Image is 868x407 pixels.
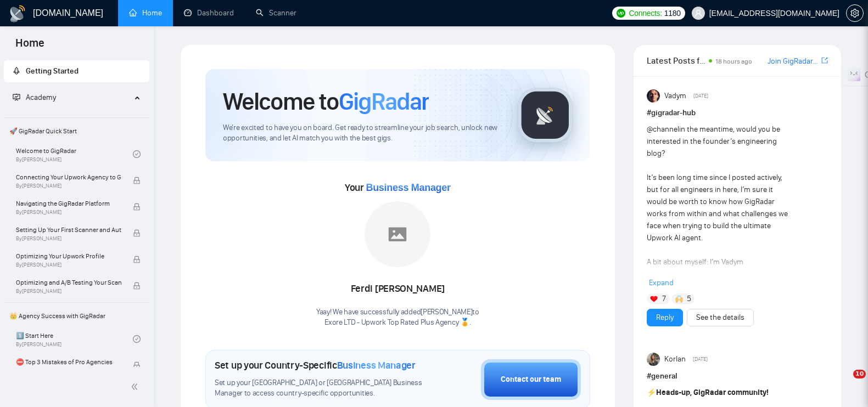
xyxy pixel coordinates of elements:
[16,142,133,166] a: Welcome to GigRadarBy[PERSON_NAME]
[16,251,121,262] span: Optimizing Your Upwork Profile
[215,378,426,399] span: Set up your [GEOGRAPHIC_DATA] or [GEOGRAPHIC_DATA] Business Manager to access country-specific op...
[13,67,20,75] span: rocket
[16,357,121,368] span: ⛔ Top 3 Mistakes of Pro Agencies
[316,307,479,328] div: Yaay! We have successfully added [PERSON_NAME] to
[647,370,828,382] h1: # general
[693,354,708,364] span: [DATE]
[133,282,141,290] span: lock
[16,198,121,209] span: Navigating the GigRadar Platform
[656,312,674,324] a: Reply
[16,327,133,351] a: 1️⃣ Start HereBy[PERSON_NAME]
[133,177,141,184] span: lock
[481,359,581,400] button: Contact our team
[4,60,149,82] li: Getting Started
[26,66,79,76] span: Getting Started
[133,150,141,158] span: check-circle
[695,9,702,17] span: user
[664,7,681,19] span: 1180
[846,9,864,18] a: setting
[650,295,658,303] img: ❤️
[501,374,561,386] div: Contact our team
[13,93,20,101] span: fund-projection-screen
[662,293,666,304] span: 7
[339,87,429,116] span: GigRadar
[5,120,148,142] span: 🚀 GigRadar Quick Start
[656,388,769,397] strong: Heads-up, GigRadar community!
[693,91,708,101] span: [DATE]
[696,312,744,324] a: See the details
[5,305,148,327] span: 👑 Agency Success with GigRadar
[133,335,141,343] span: check-circle
[821,55,828,66] a: export
[26,93,56,102] span: Academy
[647,388,656,397] span: ⚡
[647,125,679,134] span: @channel
[647,54,705,67] span: Latest Posts from the GigRadar Community
[7,35,53,58] span: Home
[617,9,625,18] img: upwork-logo.png
[316,318,479,328] p: Exore LTD - Upwork Top Rated Plus Agency 🏅 .
[649,278,674,287] span: Expand
[256,8,296,18] a: searchScanner
[853,370,866,378] span: 10
[215,359,416,371] h1: Set up your Country-Specific
[13,93,56,102] span: Academy
[687,293,691,304] span: 5
[133,203,141,211] span: lock
[647,89,660,103] img: Vadym
[16,183,121,189] span: By [PERSON_NAME]
[821,56,828,65] span: export
[16,262,121,268] span: By [PERSON_NAME]
[129,8,162,18] a: homeHome
[847,9,863,18] span: setting
[345,182,451,194] span: Your
[9,5,26,22] img: logo
[664,353,686,365] span: Korlan
[184,8,234,18] a: dashboardDashboard
[647,353,660,366] img: Korlan
[768,55,819,67] a: Join GigRadar Slack Community
[675,295,683,303] img: 🙌
[16,235,121,242] span: By [PERSON_NAME]
[337,359,416,371] span: Business Manager
[133,229,141,237] span: lock
[647,107,828,119] h1: # gigradar-hub
[16,172,121,183] span: Connecting Your Upwork Agency to GigRadar
[629,7,662,19] span: Connects:
[664,90,686,102] span: Vadym
[518,88,573,143] img: gigradar-logo.png
[133,361,141,369] span: lock
[131,381,142,392] span: double-left
[831,370,857,396] iframe: Intercom live chat
[316,280,479,298] div: Ferdi [PERSON_NAME]
[365,201,430,267] img: placeholder.png
[16,288,121,295] span: By [PERSON_NAME]
[715,58,752,65] span: 18 hours ago
[223,123,500,144] span: We're excited to have you on board. Get ready to streamline your job search, unlock new opportuni...
[133,256,141,263] span: lock
[647,309,683,326] button: Reply
[16,209,121,216] span: By [PERSON_NAME]
[846,4,864,22] button: setting
[366,182,450,193] span: Business Manager
[16,224,121,235] span: Setting Up Your First Scanner and Auto-Bidder
[223,87,429,116] h1: Welcome to
[687,309,754,326] button: See the details
[16,277,121,288] span: Optimizing and A/B Testing Your Scanner for Better Results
